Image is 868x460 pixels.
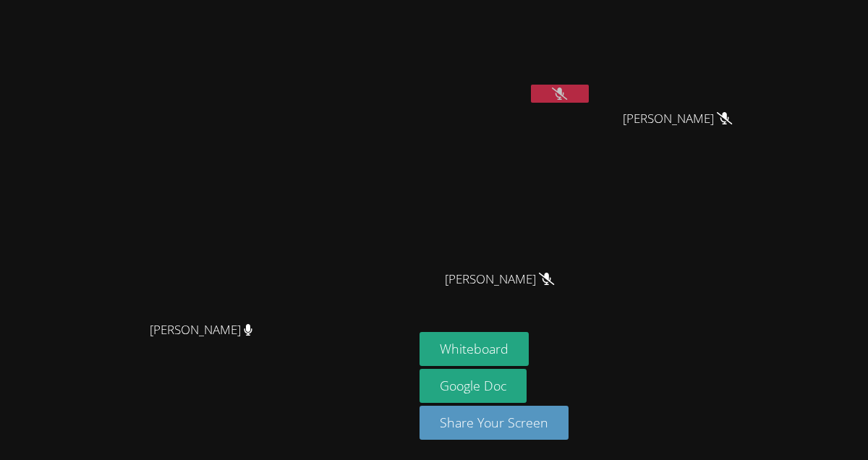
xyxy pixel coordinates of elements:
[623,108,732,129] span: [PERSON_NAME]
[150,320,253,341] span: [PERSON_NAME]
[420,369,527,403] a: Google Doc
[420,406,569,440] button: Share Your Screen
[420,332,529,366] button: Whiteboard
[445,269,554,290] span: [PERSON_NAME]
